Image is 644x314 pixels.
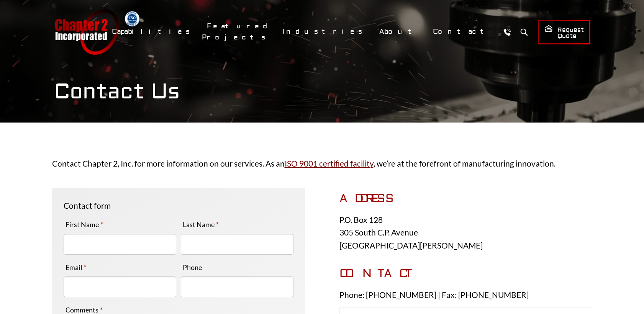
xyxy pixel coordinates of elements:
label: First Name [64,218,105,231]
p: Contact Chapter 2, Inc. for more information on our services. As an , we’re at the forefront of m... [52,157,592,170]
a: Industries [277,23,370,40]
label: Email [64,261,89,273]
p: Contact form [64,199,293,212]
a: Featured Projects [202,18,274,46]
a: ISO 9001 certified facility [285,159,374,168]
h3: CONTACT [339,267,592,281]
a: Capabilities [107,23,198,40]
button: Search [517,25,531,39]
a: Call Us [500,25,515,39]
label: Phone [181,261,204,273]
p: Phone: [PHONE_NUMBER] | Fax: [PHONE_NUMBER] [339,288,592,301]
a: About [374,23,424,40]
a: Request Quote [538,20,590,44]
a: Chapter 2 Incorporated [54,9,119,55]
span: Request Quote [544,25,584,40]
h3: ADDRESS [339,192,592,206]
h1: Contact Us [54,79,590,105]
a: Contact [428,23,497,40]
p: P.O. Box 128 305 South C.P. Avenue [GEOGRAPHIC_DATA][PERSON_NAME] [339,213,592,252]
label: Last Name [181,218,221,231]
